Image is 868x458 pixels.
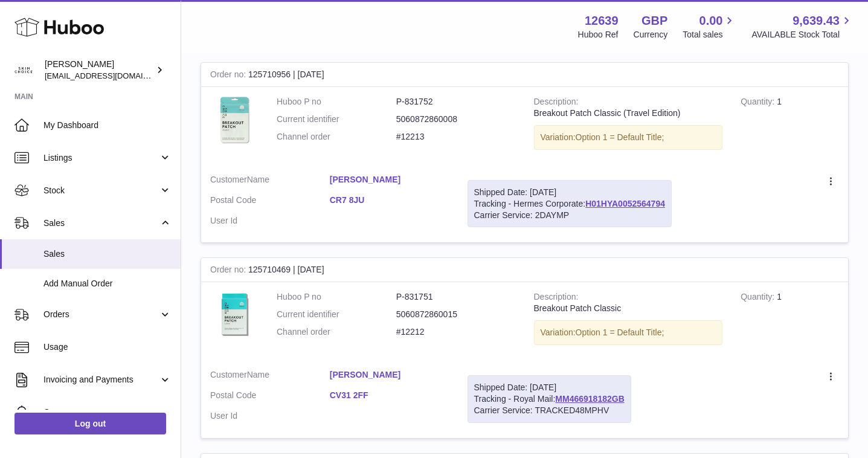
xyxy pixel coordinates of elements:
[534,108,723,119] div: Breakout Patch Classic (Travel Edition)
[277,114,396,125] dt: Current identifier
[534,303,723,314] div: Breakout Patch Classic
[277,96,396,108] dt: Huboo P no
[474,382,625,393] div: Shipped Date: [DATE]
[201,258,848,282] div: 125710469 | [DATE]
[534,97,579,109] strong: Description
[277,309,396,320] dt: Current identifier
[474,210,665,221] div: Carrier Service: 2DAYMP
[210,69,248,82] strong: Order no
[210,369,330,384] dt: Name
[396,291,516,303] dd: P-831751
[43,185,159,196] span: Stock
[396,114,516,125] dd: 5060872860008
[277,291,396,303] dt: Huboo P no
[741,292,777,305] strong: Quantity
[751,29,854,40] span: AVAILABLE Stock Total
[576,327,664,337] span: Option 1 = Default Title;
[43,374,159,385] span: Invoicing and Payments
[43,248,172,260] span: Sales
[699,13,723,29] span: 0.00
[210,174,330,189] dt: Name
[534,292,579,305] strong: Description
[210,370,247,379] span: Customer
[43,152,159,164] span: Listings
[683,29,736,40] span: Total sales
[330,174,449,185] a: [PERSON_NAME]
[741,97,777,109] strong: Quantity
[534,320,723,345] div: Variation:
[474,187,665,198] div: Shipped Date: [DATE]
[474,405,625,416] div: Carrier Service: TRACKED48MPHV
[210,410,330,422] dt: User Id
[555,394,624,404] a: MM466918182GB
[43,278,172,289] span: Add Manual Order
[45,59,153,82] div: [PERSON_NAME]
[396,96,516,108] dd: P-831752
[330,390,449,401] a: CV31 2FF
[210,215,330,227] dt: User Id
[277,131,396,143] dt: Channel order
[792,13,840,29] span: 9,639.43
[634,29,668,40] div: Currency
[210,175,247,184] span: Customer
[14,61,33,79] img: admin@skinchoice.com
[43,341,172,353] span: Usage
[201,63,848,87] div: 125710956 | [DATE]
[210,390,330,404] dt: Postal Code
[578,29,619,40] div: Huboo Ref
[396,131,516,143] dd: #12213
[585,13,619,29] strong: 12639
[396,309,516,320] dd: 5060872860015
[43,407,172,418] span: Cases
[534,125,723,150] div: Variation:
[396,326,516,338] dd: #12212
[330,369,449,381] a: [PERSON_NAME]
[210,291,259,340] img: 126391698654679.jpg
[43,120,172,131] span: My Dashboard
[210,195,330,209] dt: Postal Code
[277,326,396,338] dt: Channel order
[641,13,667,29] strong: GBP
[45,71,178,80] span: [EMAIL_ADDRESS][DOMAIN_NAME]
[576,132,664,142] span: Option 1 = Default Title;
[731,87,848,165] td: 1
[330,195,449,206] a: CR7 8JU
[210,96,259,145] img: 126391739440753.png
[43,218,159,229] span: Sales
[468,375,631,423] div: Tracking - Royal Mail:
[468,180,672,228] div: Tracking - Hermes Corporate:
[751,13,854,40] a: 9,639.43 AVAILABLE Stock Total
[210,265,248,277] strong: Order no
[43,309,159,320] span: Orders
[683,13,736,40] a: 0.00 Total sales
[585,199,665,208] a: H01HYA0052564794
[14,413,166,434] a: Log out
[731,282,848,360] td: 1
